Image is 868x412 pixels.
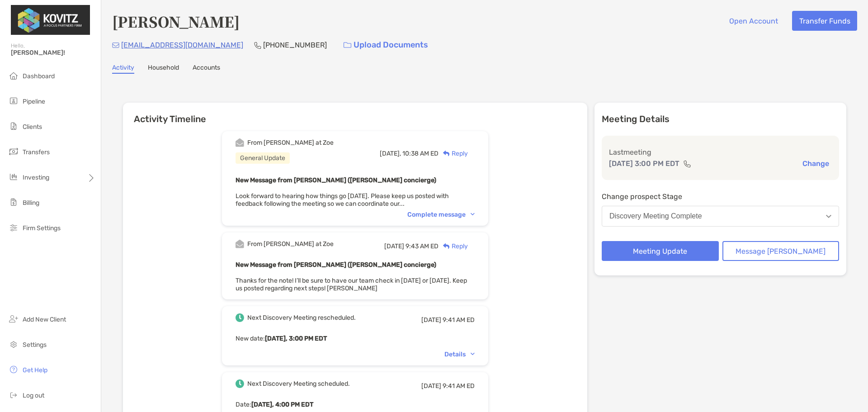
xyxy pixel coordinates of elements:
[8,171,19,182] img: investing icon
[8,146,19,157] img: transfers icon
[602,241,719,261] button: Meeting Update
[23,98,45,105] span: Pipeline
[8,121,19,132] img: clients icon
[380,150,401,157] span: [DATE],
[443,382,475,390] span: 9:41 AM ED
[722,11,785,31] button: Open Account
[247,240,334,248] div: From [PERSON_NAME] at Zoe
[251,401,313,408] b: [DATE], 4:00 PM EDT
[236,277,467,292] span: Thanks for the note! I’ll be sure to have our team check in [DATE] or [DATE]. Keep us posted rega...
[236,399,475,410] p: Date :
[23,174,49,181] span: Investing
[602,114,839,125] p: Meeting Details
[8,389,19,400] img: logout icon
[8,222,19,233] img: firm-settings icon
[121,39,243,51] p: [EMAIL_ADDRESS][DOMAIN_NAME]
[148,64,179,74] a: Household
[112,43,119,48] img: Email Icon
[8,70,19,81] img: dashboard icon
[8,339,19,350] img: settings icon
[609,158,679,169] p: [DATE] 3:00 PM EDT
[247,139,334,147] div: From [PERSON_NAME] at Zoe
[236,138,244,147] img: Event icon
[421,382,441,390] span: [DATE]
[23,199,39,207] span: Billing
[11,4,90,36] img: Zoe Logo
[236,313,244,322] img: Event icon
[23,392,44,399] span: Log out
[112,11,240,32] h4: [PERSON_NAME]
[236,261,436,269] b: New Message from [PERSON_NAME] ([PERSON_NAME] concierge)
[444,350,475,358] div: Details
[683,160,691,167] img: communication type
[407,211,475,218] div: Complete message
[112,64,134,74] a: Activity
[471,213,475,216] img: Chevron icon
[443,151,450,156] img: Reply icon
[609,147,832,158] p: Last meeting
[609,212,702,220] div: Discovery Meeting Complete
[443,316,475,324] span: 9:41 AM ED
[406,242,439,250] span: 9:43 AM ED
[123,103,587,124] h6: Activity Timeline
[236,192,449,208] span: Look forward to hearing how things go [DATE]. Please keep us posted with feedback following the m...
[8,313,19,324] img: add_new_client icon
[439,149,468,158] div: Reply
[8,197,19,208] img: billing icon
[236,240,244,248] img: Event icon
[439,242,468,251] div: Reply
[236,176,436,184] b: New Message from [PERSON_NAME] ([PERSON_NAME] concierge)
[402,150,439,157] span: 10:38 AM ED
[193,64,220,74] a: Accounts
[384,242,404,250] span: [DATE]
[247,380,350,388] div: Next Discovery Meeting scheduled.
[23,224,61,232] span: Firm Settings
[254,42,261,49] img: Phone Icon
[23,316,66,323] span: Add New Client
[11,49,95,57] span: [PERSON_NAME]!
[8,95,19,106] img: pipeline icon
[602,206,839,227] button: Discovery Meeting Complete
[8,364,19,375] img: get-help icon
[602,191,839,202] p: Change prospect Stage
[265,335,327,342] b: [DATE], 3:00 PM EDT
[23,123,42,131] span: Clients
[23,341,47,349] span: Settings
[23,366,47,374] span: Get Help
[443,243,450,249] img: Reply icon
[338,35,434,55] a: Upload Documents
[826,215,831,218] img: Open dropdown arrow
[800,159,832,168] button: Change
[471,353,475,355] img: Chevron icon
[23,72,55,80] span: Dashboard
[247,314,356,322] div: Next Discovery Meeting rescheduled.
[236,152,290,164] div: General Update
[722,241,840,261] button: Message [PERSON_NAME]
[263,39,327,51] p: [PHONE_NUMBER]
[236,379,244,388] img: Event icon
[421,316,441,324] span: [DATE]
[23,148,50,156] span: Transfers
[236,333,475,344] p: New date :
[792,11,857,31] button: Transfer Funds
[344,42,351,48] img: button icon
